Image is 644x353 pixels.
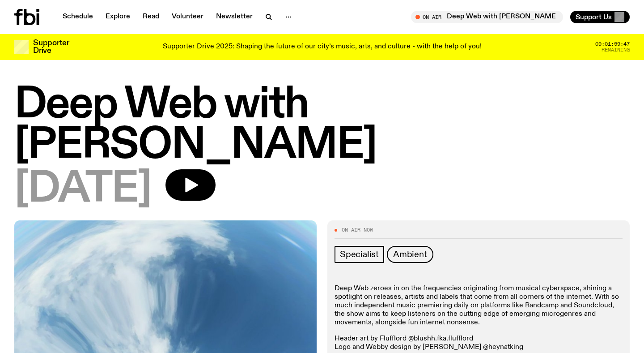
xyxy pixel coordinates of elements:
a: Read [137,11,165,23]
p: Header art by Flufflord @blushh.fka.flufflord Logo and Webby design by [PERSON_NAME] @heynatking [335,335,623,352]
span: Remaining [602,47,630,52]
a: Schedule [57,11,98,23]
span: Ambient [393,250,427,259]
p: Supporter Drive 2025: Shaping the future of our city’s music, arts, and culture - with the help o... [163,43,482,51]
span: On Air Now [342,228,373,232]
h3: Supporter Drive [33,39,69,55]
button: Support Us [570,11,630,23]
a: Explore [100,11,136,23]
span: Specialist [340,250,379,259]
button: On AirDeep Web with [PERSON_NAME] [411,11,563,23]
a: Specialist [335,246,384,263]
p: Deep Web zeroes in on the frequencies originating from musical cyberspace, shining a spotlight on... [335,284,623,327]
a: Volunteer [166,11,209,23]
a: Ambient [387,246,433,263]
span: 09:01:59:47 [595,42,630,47]
span: [DATE] [14,169,151,210]
span: Support Us [576,13,612,21]
h1: Deep Web with [PERSON_NAME] [14,85,630,166]
a: Newsletter [211,11,258,23]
